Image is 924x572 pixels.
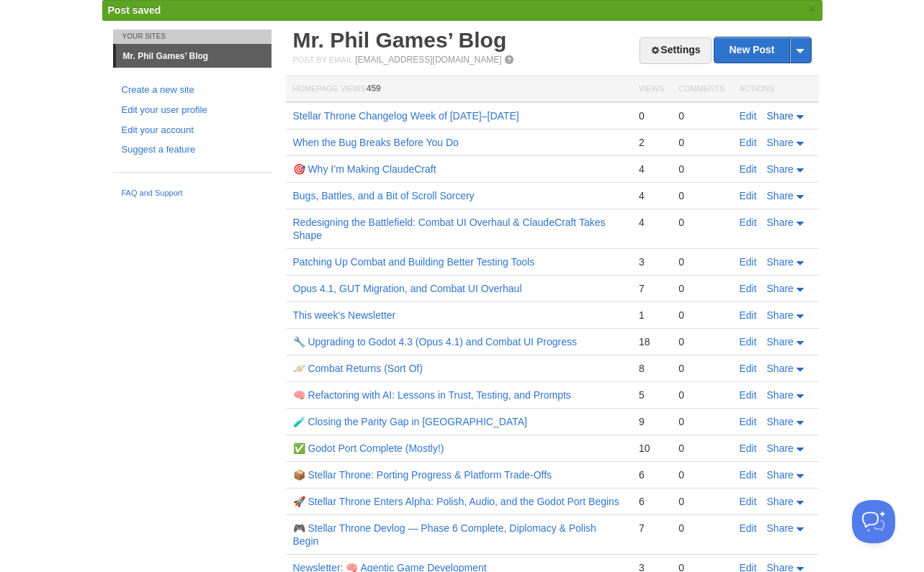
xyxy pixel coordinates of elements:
div: 6 [639,468,664,481]
div: 0 [678,468,725,481]
iframe: Help Scout Beacon - Open [852,500,895,543]
a: Suggest a feature [122,142,263,158]
div: 0 [678,255,725,268]
a: Edit [740,217,757,228]
div: 4 [639,216,664,229]
div: 0 [678,309,725,322]
span: Share [767,522,794,534]
span: Share [767,336,794,348]
div: 0 [678,522,725,535]
div: 10 [639,442,664,455]
div: 4 [639,163,664,176]
a: This week's Newsletter [293,309,396,321]
a: Mr. Phil Games’ Blog [116,45,272,68]
div: 0 [678,282,725,295]
span: Share [767,163,794,175]
th: Actions [732,76,819,103]
div: 18 [639,335,664,348]
a: ✅ Godot Port Complete (Mostly!) [293,442,444,454]
a: Stellar Throne Changelog Week of [DATE]–[DATE] [293,110,519,122]
a: Edit [740,522,757,534]
a: Edit [740,416,757,427]
span: Share [767,469,794,481]
a: Edit your user profile [122,103,263,118]
span: Share [767,389,794,401]
a: Edit [740,389,757,401]
span: Share [767,110,794,122]
span: Share [767,363,794,374]
div: 0 [678,442,725,455]
div: 0 [639,109,664,122]
div: 1 [639,309,664,322]
a: 🧠 Refactoring with AI: Lessons in Trust, Testing, and Prompts [293,389,571,401]
span: Share [767,283,794,294]
a: Settings [640,37,711,64]
div: 6 [639,495,664,508]
a: 🚀 Stellar Throne Enters Alpha: Polish, Audio, and the Godot Port Begins [293,496,619,507]
a: FAQ and Support [122,187,263,200]
a: Edit [740,442,757,454]
a: 🎯 Why I’m Making ClaudeCraft [293,163,436,175]
a: [EMAIL_ADDRESS][DOMAIN_NAME] [355,55,501,65]
span: Share [767,137,794,148]
a: Bugs, Battles, and a Bit of Scroll Sorcery [293,190,475,201]
div: 0 [678,389,725,401]
div: 5 [639,389,664,401]
a: Edit [740,163,757,175]
div: 3 [639,255,664,268]
div: 0 [678,163,725,176]
a: New Post [714,37,810,63]
span: 459 [367,83,381,94]
li: Your Sites [113,29,272,44]
div: 9 [639,415,664,428]
a: When the Bug Breaks Before You Do [293,137,459,148]
span: Post by Email [293,55,353,64]
div: 7 [639,522,664,535]
a: Edit [740,309,757,321]
a: Edit [740,137,757,148]
a: Edit [740,110,757,122]
a: 📦 Stellar Throne: Porting Progress & Platform Trade-Offs [293,469,552,481]
span: Share [767,496,794,507]
a: Edit your account [122,123,263,138]
div: 7 [639,282,664,295]
a: Edit [740,283,757,294]
a: Create a new site [122,83,263,98]
a: 🔧 Upgrading to Godot 4.3 (Opus 4.1) and Combat UI Progress [293,336,577,348]
div: 8 [639,362,664,375]
div: 2 [639,136,664,149]
span: Share [767,442,794,454]
a: Edit [740,469,757,481]
div: 0 [678,189,725,202]
span: Share [767,217,794,228]
span: Share [767,190,794,201]
a: 🪐 Combat Returns (Sort Of) [293,363,423,374]
a: Redesigning the Battlefield: Combat UI Overhaul & ClaudeCraft Takes Shape [293,217,606,241]
span: Post saved [108,4,161,16]
a: Edit [740,363,757,374]
div: 0 [678,216,725,229]
div: 0 [678,495,725,508]
span: Share [767,309,794,321]
span: Share [767,256,794,268]
a: 🧪 Closing the Parity Gap in [GEOGRAPHIC_DATA] [293,416,527,427]
div: 0 [678,136,725,149]
div: 0 [678,109,725,122]
a: 🎮 Stellar Throne Devlog — Phase 6 Complete, Diplomacy & Polish Begin [293,522,596,547]
div: 0 [678,335,725,348]
a: Edit [740,256,757,268]
th: Homepage Views [286,76,632,103]
div: 0 [678,415,725,428]
a: Edit [740,190,757,201]
span: Share [767,416,794,427]
a: Edit [740,496,757,507]
div: 4 [639,189,664,202]
a: Patching Up Combat and Building Better Testing Tools [293,256,535,268]
a: Edit [740,336,757,348]
a: Mr. Phil Games’ Blog [293,28,507,52]
a: Opus 4.1, GUT Migration, and Combat UI Overhaul [293,283,522,294]
th: Comments [671,76,732,103]
th: Views [632,76,671,103]
div: 0 [678,362,725,375]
